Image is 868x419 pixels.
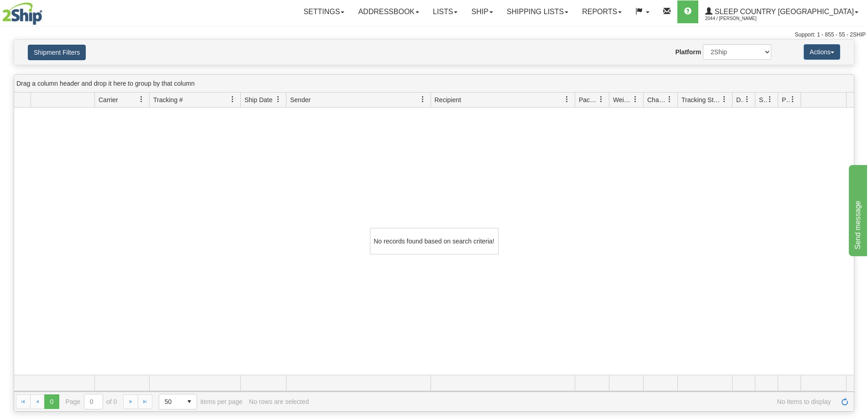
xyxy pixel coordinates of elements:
[244,95,272,104] span: Ship Date
[785,92,800,107] a: Pickup Status filter column settings
[315,398,831,405] span: No items to display
[593,92,609,107] a: Packages filter column settings
[351,0,426,23] a: Addressbook
[647,95,666,104] span: Charge
[2,31,866,39] div: Support: 1 - 855 - 55 - 2SHIP
[559,92,575,107] a: Recipient filter column settings
[464,0,499,23] a: Ship
[837,394,852,409] a: Refresh
[2,2,42,25] img: logo2044.jpg
[662,92,677,107] a: Charge filter column settings
[782,95,790,104] span: Pickup Status
[628,92,643,107] a: Weight filter column settings
[28,45,86,60] button: Shipment Filters
[415,92,431,107] a: Sender filter column settings
[225,92,240,107] a: Tracking # filter column settings
[14,75,854,93] div: grid grouping header
[698,0,865,23] a: Sleep Country [GEOGRAPHIC_DATA] 2044 / [PERSON_NAME]
[426,0,464,23] a: Lists
[270,92,286,107] a: Ship Date filter column settings
[435,95,461,104] span: Recipient
[99,95,118,104] span: Carrier
[575,0,629,23] a: Reports
[165,397,177,406] span: 50
[681,95,721,104] span: Tracking Status
[847,163,867,256] iframe: chat widget
[182,394,197,409] span: select
[736,95,744,104] span: Delivery Status
[159,394,243,409] span: items per page
[370,228,499,254] div: No records found based on search criteria!
[613,95,632,104] span: Weight
[675,47,701,57] label: Platform
[134,92,149,107] a: Carrier filter column settings
[290,95,311,104] span: Sender
[66,394,117,409] span: Page of 0
[296,0,351,23] a: Settings
[500,0,575,23] a: Shipping lists
[804,44,840,60] button: Actions
[44,394,59,409] span: Page 0
[759,95,767,104] span: Shipment Issues
[712,8,854,16] span: Sleep Country [GEOGRAPHIC_DATA]
[249,398,309,405] div: No rows are selected
[739,92,755,107] a: Delivery Status filter column settings
[159,394,197,409] span: Page sizes drop down
[762,92,778,107] a: Shipment Issues filter column settings
[717,92,732,107] a: Tracking Status filter column settings
[579,95,598,104] span: Packages
[153,95,183,104] span: Tracking #
[705,14,774,23] span: 2044 / [PERSON_NAME]
[7,5,84,16] div: Send message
